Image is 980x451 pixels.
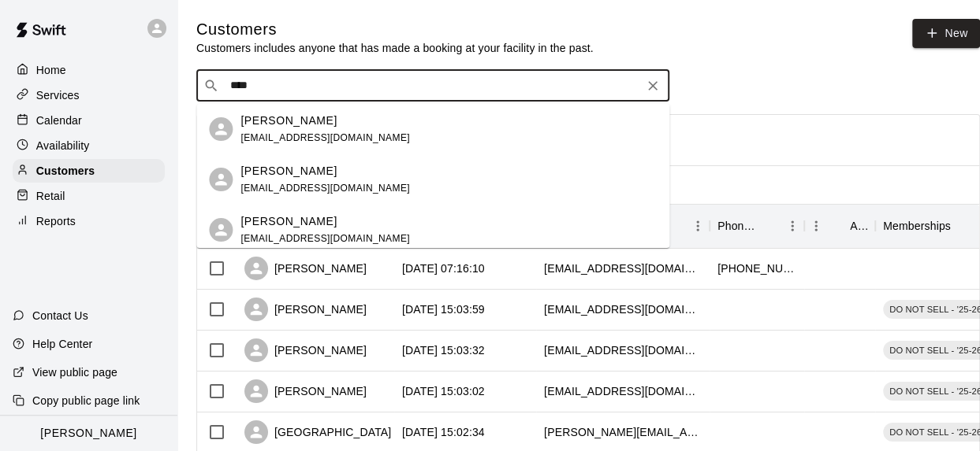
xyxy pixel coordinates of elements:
[13,83,165,107] a: Services
[36,62,66,78] p: Home
[717,204,758,248] div: Phone Number
[240,132,410,143] span: [EMAIL_ADDRESS][DOMAIN_NAME]
[536,204,710,248] div: Email
[13,109,165,132] a: Calendar
[209,117,233,141] div: Cristal Chhabra
[804,204,875,248] div: Age
[36,188,65,204] p: Retail
[883,204,951,248] div: Memberships
[13,134,165,157] a: Availability
[912,19,980,48] a: New
[717,261,796,276] div: +17163451865
[686,214,710,238] button: Menu
[544,261,702,276] div: mskinnerj@yahoo.com
[36,113,82,128] p: Calendar
[710,204,804,248] div: Phone Number
[544,383,702,399] div: katieodonnell428@gmail.com
[758,215,781,237] button: Sort
[244,338,367,362] div: [PERSON_NAME]
[36,87,80,103] p: Services
[32,393,140,408] p: Copy public page link
[951,215,973,237] button: Sort
[32,336,92,352] p: Help Center
[196,40,594,56] p: Customers includes anyone that has made a booking at your facility in the past.
[196,70,669,102] div: Search customers by name or email
[850,204,867,248] div: Age
[544,342,702,358] div: jltagliarino@gmail.com
[36,138,90,153] p: Availability
[244,420,391,444] div: [GEOGRAPHIC_DATA]
[240,183,410,194] span: [EMAIL_ADDRESS][DOMAIN_NAME]
[13,184,165,208] a: Retail
[804,214,828,238] button: Menu
[402,424,485,440] div: 2025-10-08 15:02:34
[209,168,233,191] div: Jacob Abramski
[13,58,165,82] a: Home
[544,301,702,317] div: stephaniemoswald@gmail.com
[244,298,367,321] div: [PERSON_NAME]
[36,213,76,229] p: Reports
[196,19,594,40] h5: Customers
[828,215,850,237] button: Sort
[402,261,485,276] div: 2025-10-09 07:16:10
[240,113,337,129] p: [PERSON_NAME]
[240,233,410,244] span: [EMAIL_ADDRESS][DOMAIN_NAME]
[240,213,337,230] p: [PERSON_NAME]
[244,257,367,280] div: [PERSON_NAME]
[13,209,165,233] a: Reports
[544,424,702,440] div: sarah.knotts@gmail.com
[642,75,664,97] button: Clear
[402,342,485,358] div: 2025-10-08 15:03:32
[209,218,233,242] div: Maximus Chhabra
[13,159,165,183] a: Customers
[402,383,485,399] div: 2025-10-08 15:03:02
[36,163,95,179] p: Customers
[240,163,337,179] p: [PERSON_NAME]
[402,301,485,317] div: 2025-10-08 15:03:59
[244,379,367,403] div: [PERSON_NAME]
[40,425,136,442] p: [PERSON_NAME]
[32,364,117,380] p: View public page
[781,214,804,238] button: Menu
[32,308,88,323] p: Contact Us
